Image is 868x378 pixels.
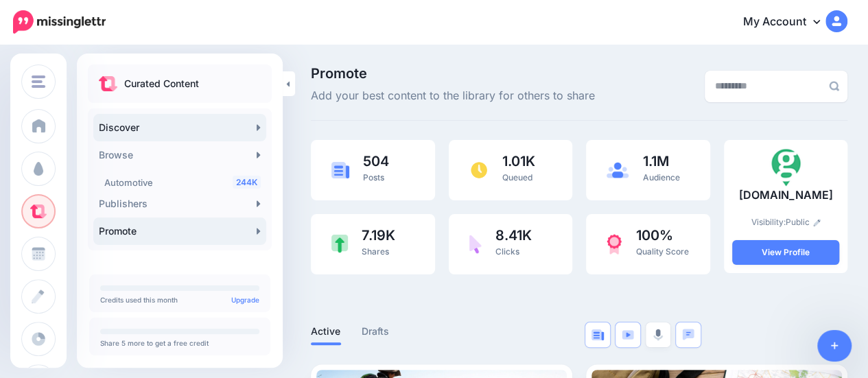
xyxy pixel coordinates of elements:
[93,217,266,245] a: Promote
[642,172,679,182] span: Audience
[469,235,482,254] img: pointer-purple.png
[331,162,349,178] img: article-blue.png
[829,81,839,91] img: search-grey-6.png
[331,235,348,253] img: share-green.png
[635,228,688,242] span: 100%
[495,228,532,242] span: 8.41K
[732,187,839,204] p: [DOMAIN_NAME]
[469,161,489,180] img: clock.png
[682,329,694,340] img: chat-square-blue.png
[591,329,604,340] img: article-blue.png
[732,240,839,265] a: View Profile
[786,217,821,227] a: Public
[813,219,821,226] img: pencil.png
[362,323,390,340] a: Drafts
[729,5,847,39] a: My Account
[104,177,153,188] span: Automotive
[99,76,117,91] img: curate.png
[607,162,629,178] img: users-blue.png
[607,234,622,255] img: prize-red.png
[93,190,266,217] a: Publishers
[93,114,266,141] a: Discover
[732,215,839,229] p: Visibility:
[622,330,634,340] img: video-blue.png
[642,154,679,168] span: 1.1M
[311,87,595,105] span: Add your best content to the library for others to share
[32,75,45,88] img: menu.png
[363,172,384,182] span: Posts
[362,246,389,257] span: Shares
[124,75,199,92] p: Curated Content
[93,141,266,169] a: Browse
[502,172,532,182] span: Queued
[766,148,805,187] img: 32266850_2049831885232438_4365426440649310208_n-bsa92084_thumb.png
[502,154,535,168] span: 1.01K
[311,323,341,340] a: Active
[311,67,595,80] span: Promote
[635,246,688,257] span: Quality Score
[363,154,389,168] span: 504
[495,246,519,257] span: Clicks
[362,228,395,242] span: 7.19K
[653,329,663,341] img: microphone-grey.png
[233,176,261,189] span: 244K
[13,10,106,34] img: Missinglettr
